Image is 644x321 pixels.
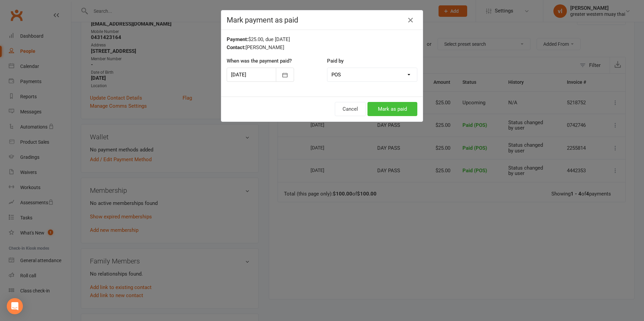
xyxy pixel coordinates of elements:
[227,35,417,43] div: $25.00, due [DATE]
[367,102,417,116] button: Mark as paid
[335,102,366,116] button: Cancel
[227,43,417,51] div: [PERSON_NAME]
[7,298,23,314] div: Open Intercom Messenger
[405,15,416,26] button: Close
[227,16,417,24] h4: Mark payment as paid
[327,57,344,65] label: Paid by
[227,44,246,50] strong: Contact:
[227,57,292,65] label: When was the payment paid?
[227,36,248,42] strong: Payment:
